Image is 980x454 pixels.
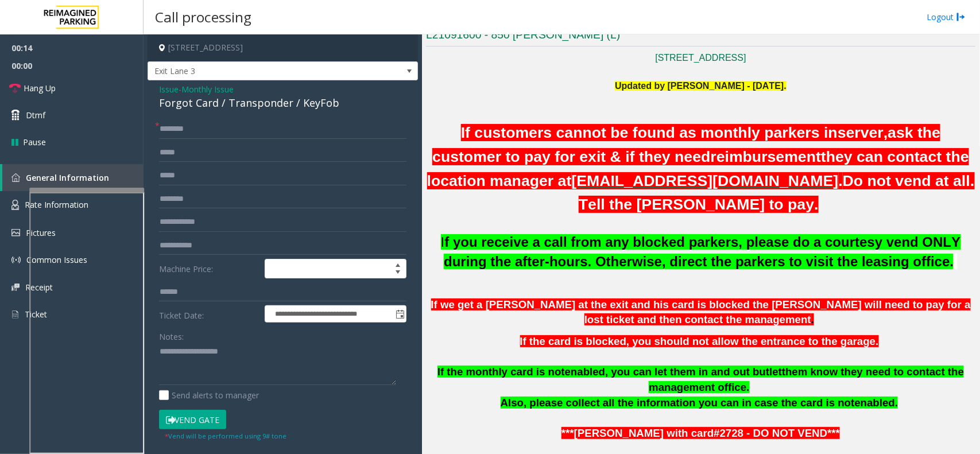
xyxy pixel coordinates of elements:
h3: Call processing [149,3,257,31]
font: ***[PERSON_NAME] with card#2728 - DO NOT VEND*** [561,427,840,439]
label: Notes: [159,327,184,343]
span: Common Issues [26,254,87,265]
span: Issue [159,83,179,95]
span: If the card is blocked, you should not allow the entrance to the garage. [520,335,879,347]
span: enabled [855,397,896,409]
span: Decrease value [390,269,406,278]
span: If customers cannot be found as monthly parkers in [461,124,838,141]
span: Increase value [390,259,406,269]
h4: [STREET_ADDRESS] [148,34,418,61]
button: Vend Gate [159,410,226,429]
a: General Information [2,164,144,191]
img: 'icon' [11,284,20,291]
span: Toggle popup [393,306,406,322]
font: Do not vend at all. Tell the [PERSON_NAME] to pay. [579,172,974,214]
span: let [769,366,782,378]
span: they can contact the location manager at [427,148,969,189]
span: I [441,234,961,269]
a: [STREET_ADDRESS] [656,53,746,63]
span: Monthly Issue [181,83,234,95]
label: Ticket Date: [156,305,262,323]
span: reimbursement [711,148,822,166]
span: Exit Lane 3 [148,62,363,80]
img: 'icon' [11,255,21,265]
span: If we get a [PERSON_NAME] at the exit and his card is blocked the [PERSON_NAME] will need to pay ... [431,298,971,326]
span: Rate Information [25,199,88,210]
span: them know they need to contact the management office. [649,366,964,393]
b: f you receive a call from any blocked parkers, please do a courtesy vend ONLY during the after-ho... [444,234,960,269]
img: 'icon' [11,229,20,236]
label: Send alerts to manager [159,389,259,401]
font: [EMAIL_ADDRESS][DOMAIN_NAME] [572,172,839,189]
img: 'icon' [11,173,20,182]
font: . [839,172,843,189]
h3: L21091600 - 850 [PERSON_NAME] (L) [426,28,975,46]
span: - [179,84,234,95]
label: Machine Price: [156,259,262,278]
span: , you can let them in and out but [605,366,769,378]
small: Vend will be performed using 9# tone [165,432,286,440]
span: Hang Up [24,82,56,94]
div: Forgot Card / Transponder / KeyFob [159,95,406,111]
span: General Information [26,172,109,183]
img: 'icon' [11,200,19,210]
span: Pause [23,136,46,148]
span: Also, please collect all the information you can in case the card is not [501,397,855,409]
span: Pictures [26,227,56,238]
span: Ticket [25,309,47,320]
span: server, [838,124,888,141]
a: Logout [927,11,966,23]
span: . [811,313,814,325]
img: logout [956,11,966,23]
span: Dtmf [26,109,45,121]
span: Updated by [PERSON_NAME] - [DATE]. [615,81,787,91]
span: If the monthly card is not [437,366,565,378]
span: Receipt [25,282,53,293]
span: enabled [565,366,606,378]
img: 'icon' [11,309,19,320]
span: . [895,397,898,409]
